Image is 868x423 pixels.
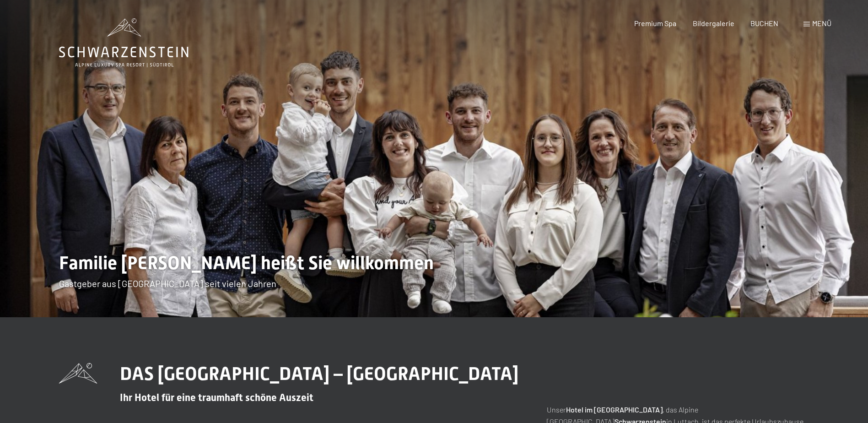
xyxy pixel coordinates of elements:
[693,19,734,27] a: Bildergalerie
[59,278,276,289] span: Gastgeber aus [GEOGRAPHIC_DATA] seit vielen Jahren
[59,252,434,274] span: Familie [PERSON_NAME] heißt Sie willkommen
[120,392,313,403] span: Ihr Hotel für eine traumhaft schöne Auszeit
[812,19,831,27] span: Menü
[120,363,518,385] span: DAS [GEOGRAPHIC_DATA] – [GEOGRAPHIC_DATA]
[750,19,778,27] a: BUCHEN
[634,19,676,27] a: Premium Spa
[566,405,663,414] strong: Hotel im [GEOGRAPHIC_DATA]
